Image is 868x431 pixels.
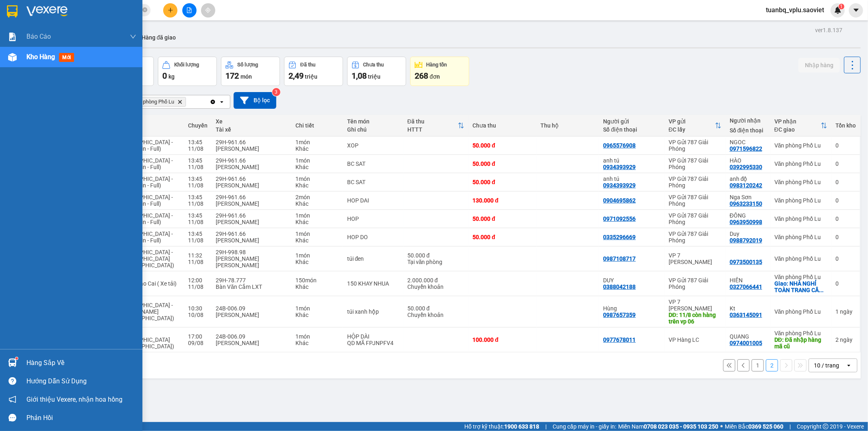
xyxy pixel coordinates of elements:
span: ... [819,287,824,293]
div: 1 món [295,176,339,182]
span: | [789,422,791,431]
span: tuanbq_vplu.saoviet [759,5,831,15]
span: 2,49 [289,71,304,81]
div: Văn phòng Phố Lu [774,255,827,262]
span: mới [59,53,74,62]
div: VP 7 [PERSON_NAME] [669,299,722,312]
div: 13:45 [188,194,208,200]
div: [PERSON_NAME] [216,200,287,207]
div: 0904695862 [603,197,636,204]
div: [PERSON_NAME] [216,312,287,318]
div: Chưa thu [363,62,384,68]
span: Lào Cai - [GEOGRAPHIC_DATA] ([GEOGRAPHIC_DATA]) [115,330,174,350]
div: 10:30 [188,305,208,312]
span: kg [168,73,175,80]
div: 11/08 [188,200,208,207]
span: aim [205,7,211,13]
div: HÀO [730,157,766,164]
div: VP Gửi 787 Giải Phóng [669,212,722,225]
div: anh độ [730,176,766,182]
div: Phản hồi [26,412,136,424]
div: Khác [295,284,339,290]
span: | [545,422,547,431]
div: [PERSON_NAME] [216,219,287,225]
div: 11/08 [188,164,208,170]
h2: VP Nhận: VP Nhận 779 Giải Phóng [43,47,197,124]
div: Thu hộ [540,122,595,129]
span: Văn phòng Phố Lu [133,99,174,105]
span: triệu [305,73,317,80]
div: VP Gửi 787 Giải Phóng [669,157,722,170]
div: 1 món [295,157,339,164]
img: logo-vxr [7,5,17,18]
button: Số lượng172món [221,57,280,86]
div: VP Hàng LC [669,336,722,343]
div: Khác [295,145,339,152]
span: ngày [840,336,853,343]
strong: 0369 525 060 [748,423,783,430]
div: VP nhận [774,118,821,125]
div: VP Gửi 787 Giải Phóng [669,277,722,290]
button: Chưa thu1,08 triệu [347,57,406,86]
div: 0977678011 [603,336,636,343]
button: plus [163,3,177,18]
span: 268 [415,71,428,81]
div: 0392995330 [730,164,762,170]
div: 1 món [295,333,339,340]
span: [GEOGRAPHIC_DATA] - Sapa (Cabin - Full) [115,157,173,170]
strong: 0708 023 035 - 0935 103 250 [644,423,718,430]
div: 0388042188 [603,284,636,290]
div: Giao: NHÀ NGHỈ TOÀN TRANG CẦU BẮC NGẦM [774,280,827,293]
div: Văn phòng Phố Lu [774,330,827,336]
input: Selected Văn phòng Phố Lu. [188,98,188,106]
img: warehouse-icon [8,358,17,367]
svg: open [846,362,852,369]
span: [GEOGRAPHIC_DATA] - Sapa (Cabin - Full) [115,212,173,225]
div: VP Gửi 787 Giải Phóng [669,176,722,189]
div: [PERSON_NAME] [216,164,287,170]
div: QD MÃ FPJNPFV4 [347,340,399,346]
span: đơn [430,73,440,80]
div: Số điện thoại [730,127,766,134]
button: 1 [752,359,764,372]
b: Sao Việt [49,19,99,33]
button: aim [201,3,215,18]
div: 1 món [295,305,339,312]
div: VP Gửi 787 Giải Phóng [669,194,722,207]
span: [GEOGRAPHIC_DATA] - [GEOGRAPHIC_DATA] ([GEOGRAPHIC_DATA]) [115,249,174,268]
div: [PERSON_NAME] [216,182,287,189]
svg: Delete [177,99,182,104]
div: VP Gửi 787 Giải Phóng [669,139,722,152]
div: Khác [295,340,339,346]
div: 50.000 đ [472,234,532,240]
div: [PERSON_NAME] [216,145,287,152]
span: close-circle [142,7,147,12]
div: túi đen [347,255,399,262]
div: Chưa thu [472,122,532,129]
div: Văn phòng Phố Lu [774,179,827,185]
div: 0971596822 [730,145,762,152]
div: Xe [216,118,287,125]
span: ⚪️ [720,425,723,428]
span: question-circle [9,377,16,385]
div: 24B-006.09 [216,333,287,340]
div: Chuyển khoản [407,312,465,318]
th: Toggle SortBy [770,115,831,136]
div: 0973500135 [730,259,762,265]
div: Chuyển khoản [407,284,465,290]
div: Người gửi [603,118,660,125]
span: [GEOGRAPHIC_DATA] - Sapa (Cabin - Full) [115,194,173,207]
h2: 3727EYP4 [4,47,66,61]
div: 0 [835,161,856,167]
div: 50.000 đ [472,215,532,222]
div: HTTT [407,126,458,133]
span: Miền Nam [618,422,718,431]
div: 2 món [295,194,339,200]
span: Hỗ trợ kỹ thuật: [464,422,539,431]
div: Tại văn phòng [407,259,465,265]
div: 13:45 [188,157,208,164]
div: 24B-006.09 [216,305,287,312]
span: 1,08 [352,71,367,81]
svg: open [219,99,225,105]
div: 11/08 [188,284,208,290]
